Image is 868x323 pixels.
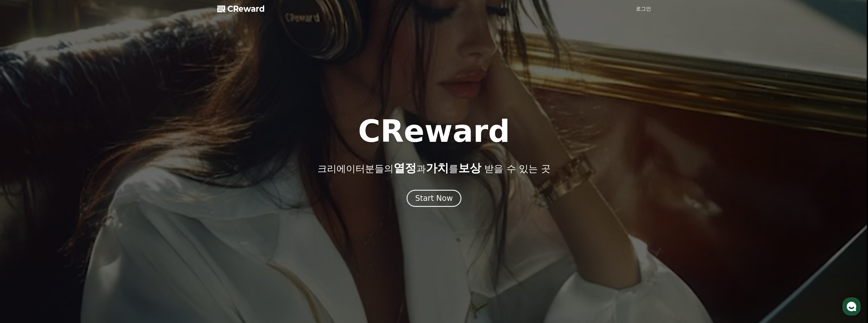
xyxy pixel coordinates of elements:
[227,4,265,14] span: CReward
[426,161,449,175] span: 가치
[407,190,461,207] button: Start Now
[217,4,265,14] a: CReward
[394,161,416,175] span: 열정
[317,162,550,175] p: 크리에이터분들의 과 를 받을 수 있는 곳
[407,196,461,202] a: Start Now
[636,5,651,13] a: 로그인
[358,116,510,147] h1: CReward
[415,193,453,203] div: Start Now
[458,161,481,175] span: 보상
